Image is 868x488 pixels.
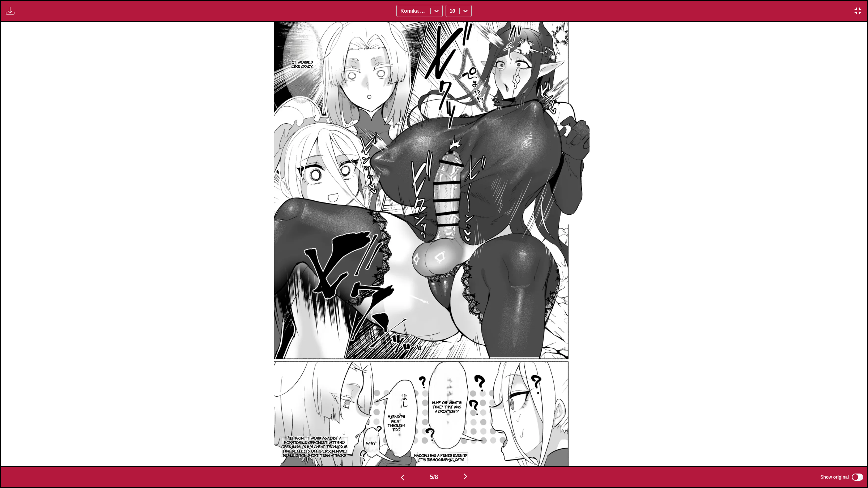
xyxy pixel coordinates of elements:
span: Show original [820,475,849,480]
img: Next page [461,472,470,481]
span: 5 / 8 [430,474,438,480]
img: Previous page [398,473,407,482]
img: Manga Panel [274,22,589,466]
p: Miralyph went through, too [386,413,406,433]
img: Download translated images [6,7,14,15]
p: Huh? Oh... What's that...? That was a drop. Tch...?? [430,399,464,415]
p: It worked like crazy... [290,58,315,70]
p: *It won」t work against a formidable opponent with no openings in his cheat technique that reflect... [276,434,354,459]
p: Why? [365,439,378,446]
input: Show original [852,474,863,481]
p: Mazoku has a penis, even if it's [DEMOGRAPHIC_DATA]. [412,451,470,463]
